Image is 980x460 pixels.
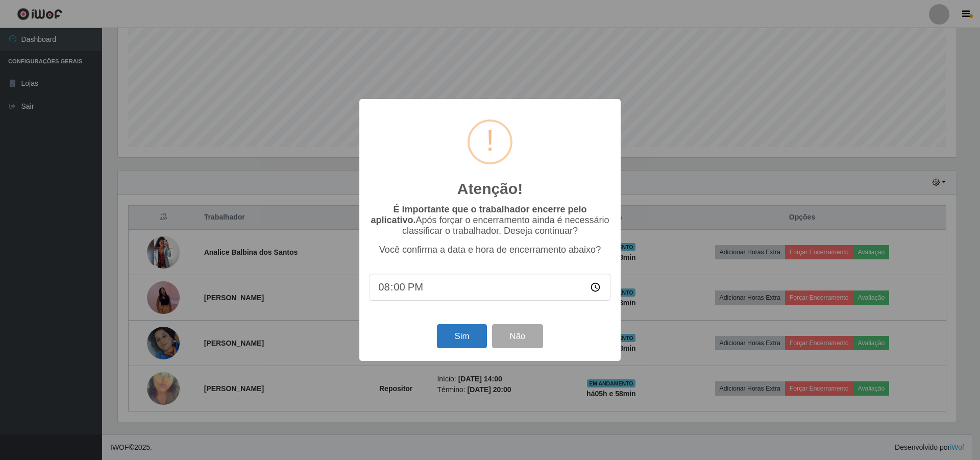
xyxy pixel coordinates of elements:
button: Não [492,324,543,348]
p: Você confirma a data e hora de encerramento abaixo? [370,245,610,255]
p: Após forçar o encerramento ainda é necessário classificar o trabalhador. Deseja continuar? [370,204,610,236]
button: Sim [437,324,486,348]
h2: Atenção! [457,180,523,198]
b: É importante que o trabalhador encerre pelo aplicativo. [371,204,586,225]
